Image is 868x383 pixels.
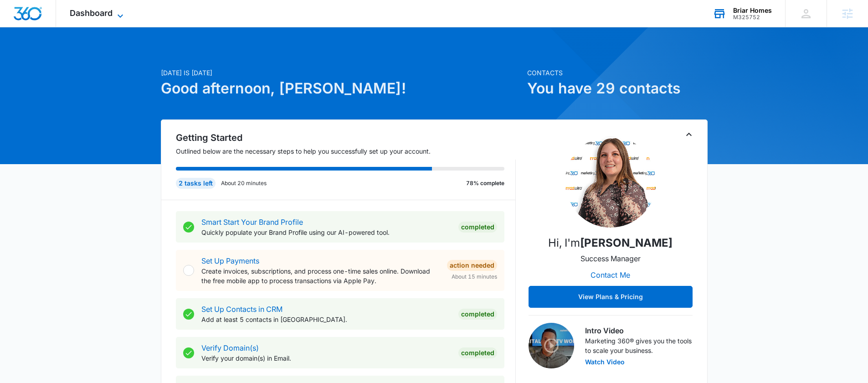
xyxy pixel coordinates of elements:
p: 78% complete [466,179,504,187]
p: Add at least 5 contacts in [GEOGRAPHIC_DATA]. [201,315,451,324]
button: Contact Me [581,264,639,286]
p: Create invoices, subscriptions, and process one-time sales online. Download the free mobile app t... [201,266,440,285]
p: About 20 minutes [221,179,267,187]
button: Toggle Collapse [683,129,694,140]
a: Smart Start Your Brand Profile [201,217,303,227]
h2: Getting Started [176,131,516,145]
div: 2 tasks left [176,178,216,189]
button: View Plans & Pricing [529,286,693,308]
span: About 15 minutes [452,273,497,281]
div: account id [733,14,772,21]
div: Completed [458,222,497,233]
p: Quickly populate your Brand Profile using our AI-powered tool. [201,228,451,237]
h1: You have 29 contacts [527,78,708,99]
a: Set Up Contacts in CRM [201,305,282,314]
h1: Good afternoon, [PERSON_NAME]! [161,78,522,99]
div: Completed [458,309,497,320]
img: Alyssa Bauer [565,136,656,228]
p: Success Manager [580,253,641,264]
button: Watch Video [585,359,625,365]
p: Hi, I'm [548,235,673,251]
p: [DATE] is [DATE] [161,68,522,78]
strong: [PERSON_NAME] [580,236,673,249]
img: Intro Video [529,323,574,368]
p: Marketing 360® gives you the tools to scale your business. [585,336,693,355]
h3: Intro Video [585,325,693,336]
div: Completed [458,347,497,358]
span: Dashboard [70,8,113,18]
div: account name [733,7,772,14]
p: Verify your domain(s) in Email. [201,353,451,363]
p: Contacts [527,68,708,78]
p: Outlined below are the necessary steps to help you successfully set up your account. [176,146,516,156]
div: Action Needed [447,260,497,271]
a: Verify Domain(s) [201,343,259,352]
a: Set Up Payments [201,256,259,265]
